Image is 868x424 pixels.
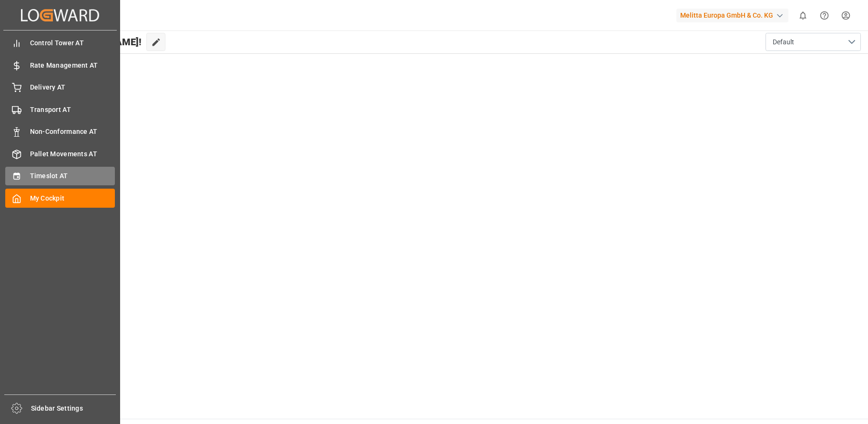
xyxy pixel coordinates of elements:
[31,404,116,414] span: Sidebar Settings
[30,193,115,203] span: My Cockpit
[766,33,861,51] button: open menu
[5,100,115,119] a: Transport AT
[5,144,115,163] a: Pallet Movements AT
[814,5,835,26] button: Help Center
[30,105,115,115] span: Transport AT
[30,149,115,159] span: Pallet Movements AT
[792,5,814,26] button: show 0 new notifications
[5,167,115,185] a: Timeslot AT
[5,78,115,97] a: Delivery AT
[5,122,115,141] a: Non-Conformance AT
[773,37,794,47] span: Default
[676,6,792,24] button: Melitta Europa GmbH & Co. KG
[30,61,115,71] span: Rate Management AT
[676,9,788,22] div: Melitta Europa GmbH & Co. KG
[5,56,115,74] a: Rate Management AT
[30,127,115,137] span: Non-Conformance AT
[30,171,115,181] span: Timeslot AT
[30,38,115,48] span: Control Tower AT
[30,82,115,92] span: Delivery AT
[5,189,115,207] a: My Cockpit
